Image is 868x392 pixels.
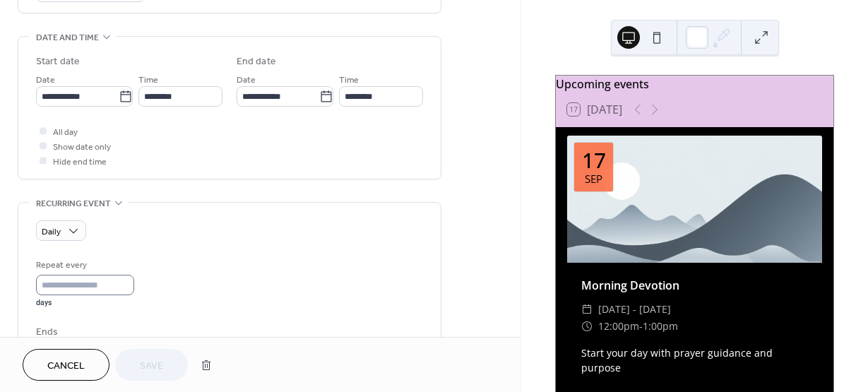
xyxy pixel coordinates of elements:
[36,73,55,88] span: Date
[643,318,678,335] span: 1:00pm
[36,298,134,308] div: days
[567,345,822,375] div: Start your day with prayer guidance and purpose
[53,140,111,155] span: Show date only
[42,224,61,240] span: Daily
[138,73,158,88] span: Time
[581,301,593,318] div: ​
[36,196,111,211] span: Recurring event
[339,73,359,88] span: Time
[598,318,639,335] span: 12:00pm
[23,349,109,381] button: Cancel
[36,325,420,340] div: Ends
[585,174,602,184] div: Sep
[53,155,107,170] span: Hide end time
[598,301,671,318] span: [DATE] - [DATE]
[582,150,606,171] div: 17
[237,54,276,69] div: End date
[581,318,593,335] div: ​
[36,54,80,69] div: Start date
[639,318,643,335] span: -
[53,125,78,140] span: All day
[567,277,822,294] div: Morning Devotion
[47,359,85,374] span: Cancel
[556,76,833,93] div: Upcoming events
[36,30,99,45] span: Date and time
[36,258,131,273] div: Repeat every
[237,73,256,88] span: Date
